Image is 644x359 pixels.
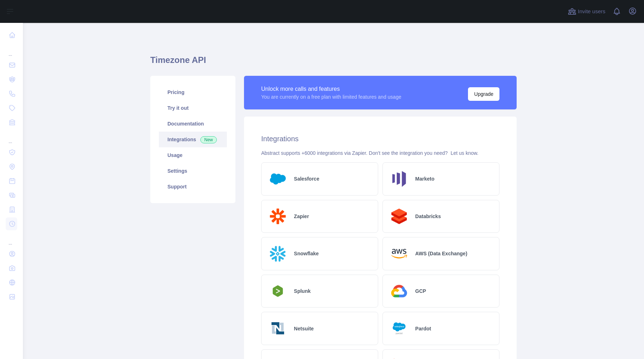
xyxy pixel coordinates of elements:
[389,281,410,302] img: Logo
[267,206,288,227] img: Logo
[389,206,410,227] img: Logo
[389,168,410,190] img: Logo
[389,318,410,339] img: Logo
[6,232,17,246] div: ...
[468,87,499,101] button: Upgrade
[294,287,311,295] h2: Splunk
[578,8,605,16] span: Invite users
[261,93,401,100] div: You are currently on a free plan with limited features and usage
[566,6,607,17] button: Invite users
[261,134,499,144] h2: Integrations
[267,243,288,264] img: Logo
[150,54,517,72] h1: Timezone API
[261,85,401,93] div: Unlock more calls and features
[159,100,227,116] a: Try it out
[267,283,288,299] img: Logo
[159,179,227,195] a: Support
[415,250,467,257] h2: AWS (Data Exchange)
[159,84,227,100] a: Pricing
[294,250,319,257] h2: Snowflake
[159,147,227,163] a: Usage
[450,150,478,156] a: Let us know.
[415,213,441,220] h2: Databricks
[159,132,227,147] a: Integrations New
[294,213,309,220] h2: Zapier
[159,163,227,179] a: Settings
[200,136,217,143] span: New
[267,318,288,339] img: Logo
[389,243,410,264] img: Logo
[6,130,17,144] div: ...
[261,149,499,157] div: Abstract supports +6000 integrations via Zapier. Don't see the integration you need?
[6,43,17,57] div: ...
[159,116,227,132] a: Documentation
[267,168,288,190] img: Logo
[294,175,319,182] h2: Salesforce
[415,325,431,332] h2: Pardot
[415,175,435,182] h2: Marketo
[415,287,426,295] h2: GCP
[294,325,314,332] h2: Netsuite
